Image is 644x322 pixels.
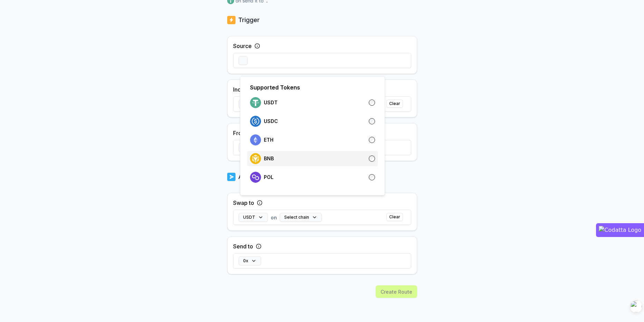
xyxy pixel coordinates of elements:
p: USDC [264,119,278,124]
p: Supported Tokens [250,83,300,92]
p: USDT [264,100,278,105]
button: Any Wallet [239,143,277,152]
img: logo [250,116,261,127]
p: ETH [264,137,273,143]
p: BNB [264,156,274,161]
img: logo [250,134,261,145]
label: Swap to [233,199,254,207]
span: on [271,214,277,221]
label: Incoming Funds [233,85,273,94]
button: Clear [386,100,403,108]
img: logo [227,172,236,182]
img: logo [250,97,261,108]
button: Clear [386,213,403,221]
p: Trigger [238,15,260,25]
label: From [233,129,247,137]
button: 0x [239,256,261,265]
button: USDT [239,213,268,222]
label: Source [233,42,252,50]
p: Action [238,172,258,182]
label: Send to [233,242,253,250]
p: POL [264,174,273,180]
img: logo [227,15,236,25]
button: Select chain [280,213,322,222]
img: logo [250,172,261,183]
img: logo [250,153,261,164]
button: USDT [239,100,268,108]
div: USDT [240,76,385,196]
